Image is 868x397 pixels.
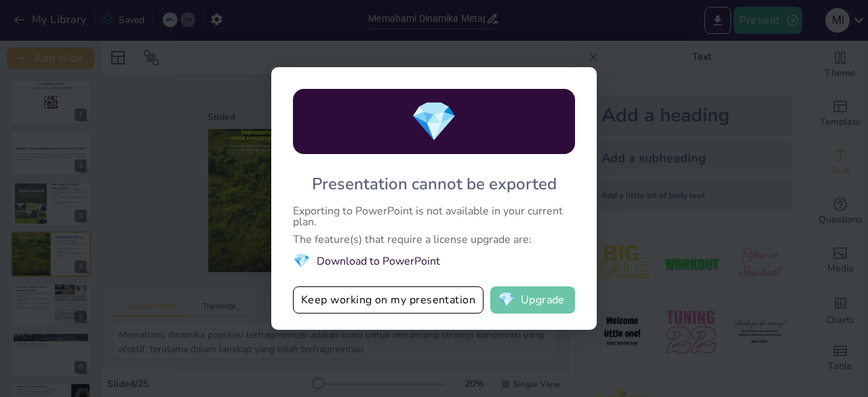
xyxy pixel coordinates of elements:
[312,173,557,195] div: Presentation cannot be exported
[410,96,458,148] span: diamond
[293,234,575,245] div: The feature(s) that require a license upgrade are:
[293,252,575,270] li: Download to PowerPoint
[498,293,515,307] span: diamond
[293,206,575,227] div: Exporting to PowerPoint is not available in your current plan.
[293,286,484,314] button: Keep working on my presentation
[490,286,575,314] button: diamondUpgrade
[293,252,310,270] span: diamond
